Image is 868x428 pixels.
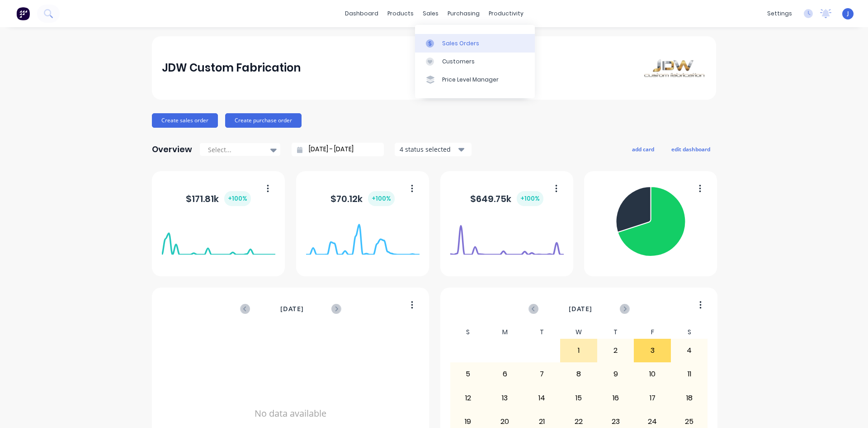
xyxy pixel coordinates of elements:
[569,304,592,314] span: [DATE]
[224,191,251,206] div: + 100 %
[280,304,304,314] span: [DATE]
[383,7,418,20] div: products
[665,143,716,155] button: edit dashboard
[560,326,597,339] div: W
[524,363,560,385] div: 7
[671,387,708,409] div: 18
[415,53,535,71] a: Customers
[598,363,634,385] div: 9
[671,339,708,362] div: 4
[450,326,487,339] div: S
[484,7,528,20] div: productivity
[524,387,560,409] div: 14
[186,191,251,206] div: $ 171.81k
[442,76,499,84] div: Price Level Manager
[16,7,30,20] img: Factory
[598,339,634,362] div: 2
[634,387,670,409] div: 17
[330,191,395,206] div: $ 70.12k
[152,140,192,159] div: Overview
[671,326,708,339] div: S
[340,7,383,20] a: dashboard
[634,363,670,385] div: 10
[598,387,634,409] div: 16
[152,113,218,128] button: Create sales order
[225,113,302,128] button: Create purchase order
[450,363,486,385] div: 5
[561,363,597,385] div: 8
[418,7,443,20] div: sales
[442,39,479,48] div: Sales Orders
[561,339,597,362] div: 1
[487,363,523,385] div: 6
[486,326,524,339] div: M
[524,326,561,339] div: T
[443,7,484,20] div: purchasing
[400,144,457,154] div: 4 status selected
[597,326,634,339] div: T
[634,339,670,362] div: 3
[626,143,660,155] button: add card
[415,34,535,52] a: Sales Orders
[442,58,475,66] div: Customers
[517,191,543,206] div: + 100 %
[415,71,535,89] a: Price Level Manager
[395,143,472,156] button: 4 status selected
[162,59,301,77] div: JDW Custom Fabrication
[450,387,486,409] div: 12
[671,363,708,385] div: 11
[487,387,523,409] div: 13
[634,326,671,339] div: F
[470,191,543,206] div: $ 649.75k
[763,7,797,20] div: settings
[847,10,849,18] span: J
[561,387,597,409] div: 15
[643,58,706,78] img: JDW Custom Fabrication
[368,191,395,206] div: + 100 %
